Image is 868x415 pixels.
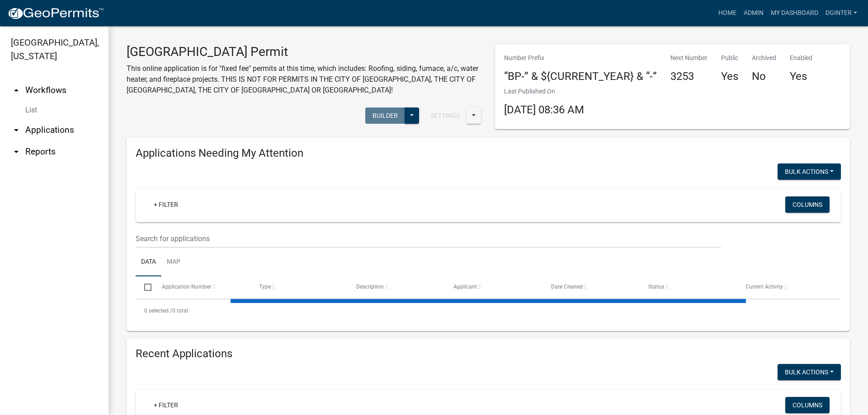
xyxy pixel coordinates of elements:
p: Public [721,53,738,63]
p: Archived [752,53,776,63]
div: 0 total [136,299,841,322]
h4: Applications Needing My Attention [136,147,841,160]
p: Last Published On [504,87,584,96]
h4: “BP-” & ${CURRENT_YEAR} & “-” [504,70,657,83]
datatable-header-cell: Current Activity [737,276,834,298]
a: Data [136,248,161,277]
span: Applicant [453,284,477,290]
button: Settings [424,107,467,124]
span: 0 selected / [144,308,172,314]
h4: 3253 [670,70,708,83]
h4: Yes [790,70,812,83]
button: Bulk Actions [778,163,841,180]
button: Bulk Actions [778,364,841,380]
i: arrow_drop_up [11,85,22,96]
span: [DATE] 08:36 AM [504,103,584,116]
i: arrow_drop_down [11,125,22,135]
p: This online application is for "fixed fee" permits at this time, which includes: Roofing, siding,... [127,63,481,96]
a: My Dashboard [767,5,822,22]
span: Status [648,284,664,290]
a: Home [715,5,740,22]
p: Number Prefix [504,53,657,63]
button: Columns [785,397,830,413]
datatable-header-cell: Status [640,276,737,298]
datatable-header-cell: Description [348,276,445,298]
span: Type [259,284,271,290]
h3: [GEOGRAPHIC_DATA] Permit [127,44,481,60]
datatable-header-cell: Date Created [542,276,639,298]
a: dginter [822,5,861,22]
h4: Yes [721,70,738,83]
button: Builder [365,107,405,124]
button: Columns [785,196,830,213]
a: + Filter [146,196,185,213]
p: Next Number [670,53,708,63]
span: Application Number [162,284,211,290]
p: Enabled [790,53,812,63]
a: + Filter [146,397,185,413]
datatable-header-cell: Select [136,276,153,298]
span: Date Created [551,284,583,290]
input: Search for applications [136,229,721,248]
span: Description [356,284,384,290]
datatable-header-cell: Application Number [153,276,250,298]
h4: Recent Applications [136,347,841,360]
datatable-header-cell: Applicant [445,276,542,298]
span: Current Activity [745,284,783,290]
a: Map [161,248,186,277]
h4: No [752,70,776,83]
a: Admin [740,5,767,22]
i: arrow_drop_down [11,146,22,157]
datatable-header-cell: Type [250,276,348,298]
